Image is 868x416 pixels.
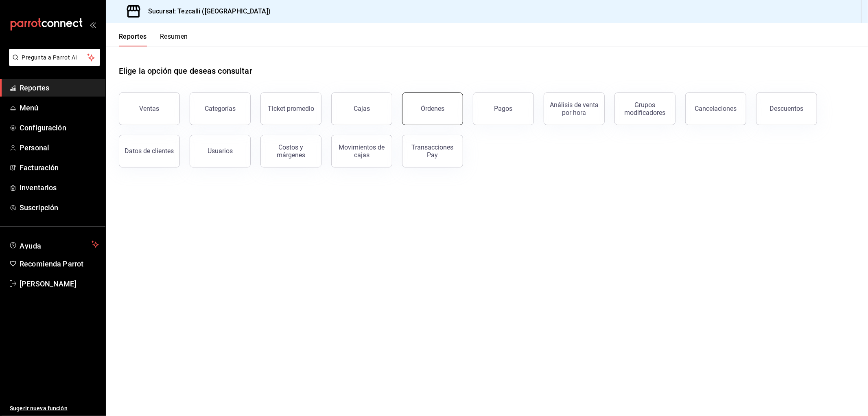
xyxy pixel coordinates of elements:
[10,404,99,413] span: Sugerir nueva función
[142,7,271,16] h3: Sucursal: Tezcalli ([GEOGRAPHIC_DATA])
[331,135,392,167] button: Movimientos de cajas
[260,135,321,167] button: Costos y márgenes
[22,53,87,62] span: Pregunta a Parrot AI
[402,135,463,167] button: Transacciones Pay
[614,92,676,125] button: Grupos modificadores
[119,33,188,46] div: navigation tabs
[6,59,100,68] a: Pregunta a Parrot AI
[20,122,99,133] span: Configuración
[685,92,746,125] button: Cancelaciones
[119,33,147,46] button: Reportes
[140,105,160,112] div: Ventas
[205,105,236,112] div: Categorías
[266,143,316,159] div: Costos y márgenes
[544,92,605,125] button: Análisis de venta por hora
[620,101,670,117] div: Grupos modificadores
[407,143,458,159] div: Transacciones Pay
[20,240,88,249] span: Ayuda
[190,135,251,167] button: Usuarios
[473,92,534,125] button: Pagos
[125,147,174,155] div: Datos de clientes
[695,105,737,112] div: Cancelaciones
[260,92,321,125] button: Ticket promedio
[770,105,804,112] div: Descuentos
[160,33,188,46] button: Resumen
[494,105,513,112] div: Pagos
[337,143,387,159] div: Movimientos de cajas
[20,142,99,153] span: Personal
[90,21,96,28] button: open_drawer_menu
[190,92,251,125] button: Categorías
[268,105,314,112] div: Ticket promedio
[20,82,99,93] span: Reportes
[9,49,100,66] button: Pregunta a Parrot AI
[20,182,99,193] span: Inventarios
[119,65,252,77] h1: Elige la opción que deseas consultar
[20,202,99,213] span: Suscripción
[331,92,392,125] button: Cajas
[119,135,180,167] button: Datos de clientes
[20,162,99,173] span: Facturación
[756,92,817,125] button: Descuentos
[119,92,180,125] button: Ventas
[20,278,99,289] span: [PERSON_NAME]
[354,105,370,112] div: Cajas
[549,101,599,117] div: Análisis de venta por hora
[20,258,99,269] span: Recomienda Parrot
[421,105,444,112] div: Órdenes
[208,147,233,155] div: Usuarios
[20,102,99,113] span: Menú
[402,92,463,125] button: Órdenes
